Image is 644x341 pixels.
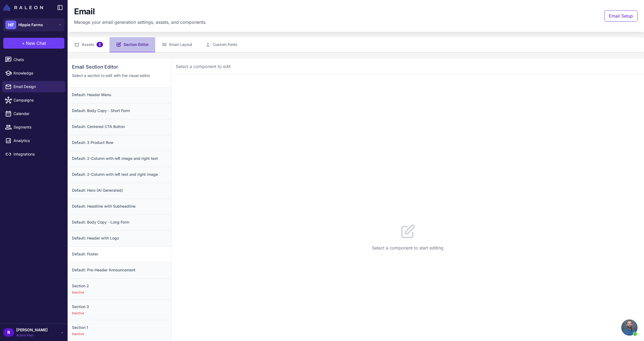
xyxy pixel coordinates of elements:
span: Active Plan [16,333,48,338]
button: +New Chat [3,38,64,49]
h3: Section 1 [72,325,167,330]
div: Open chat [621,319,638,336]
h3: Section 2 [72,283,167,289]
img: Raleon Logo [3,4,43,11]
h3: Default: Centered CTA Button [72,124,167,130]
button: Email Setup [604,10,638,22]
div: Inactive [72,290,167,295]
a: Email Design [2,81,65,92]
div: Inactive [72,332,167,336]
h3: Default: Body Copy - Short Form [72,108,167,114]
a: Campaigns [2,94,65,106]
a: Raleon Logo [3,4,45,11]
h3: Default: Pre-Header Announcement [72,267,167,273]
button: Email Layout [155,37,199,52]
p: Manage your email generation settings, assets, and components. [74,19,207,25]
span: Analytics [14,138,61,144]
h3: Default: 2-Column with left image and right text [72,156,167,161]
button: Section Editor [109,37,155,52]
div: HF [5,21,16,29]
span: [PERSON_NAME] [16,327,48,333]
button: Custom Fonts [199,37,244,52]
span: Chats [14,57,61,63]
span: Knowledge [14,70,61,76]
span: Campaigns [14,97,61,103]
h1: Email [74,6,95,17]
span: New Chat [26,40,46,46]
div: Inactive [72,311,167,316]
p: Select a component to start editing [372,245,443,251]
span: + [22,40,25,46]
span: Hippie Farms [18,22,43,28]
h3: Default: 2-Column with left text and right image [72,171,167,177]
a: Segments [2,121,65,133]
a: Analytics [2,135,65,146]
h3: Default: Header with Logo [72,235,167,241]
a: Knowledge [2,67,65,79]
h3: Default: Headline with Subheadline [72,203,167,209]
a: Calendar [2,108,65,119]
h3: Default: 3 Product Row [72,140,167,146]
h3: Default: Header Menu [72,92,167,98]
h3: Section 3 [72,304,167,310]
button: HFHippie Farms [3,18,64,31]
span: Calendar [14,111,61,117]
h3: Default: Body Copy - Long Form [72,219,167,225]
span: Email Design [14,84,61,90]
span: Email Setup [609,13,633,19]
div: R [3,328,14,337]
h2: Email Section Editor [72,63,167,70]
span: Segments [14,124,61,130]
div: Select a component to edit [176,63,640,70]
span: Integrations [14,151,61,157]
h3: Default: Hero (AI Generated) [72,187,167,193]
h3: Default: Footer [72,251,167,257]
button: Assets2 [68,37,109,52]
span: 2 [97,42,103,47]
a: Chats [2,54,65,65]
p: Select a section to edit with the visual editor [72,73,167,79]
a: Integrations [2,148,65,160]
